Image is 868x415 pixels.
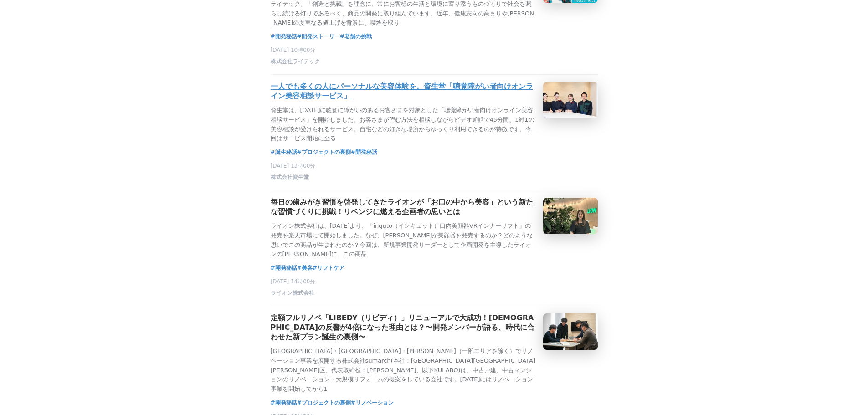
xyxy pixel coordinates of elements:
[271,292,314,298] a: ライオン株式会社
[340,32,372,41] a: #老舗の挑戦
[271,347,536,394] p: [GEOGRAPHIC_DATA]・[GEOGRAPHIC_DATA]・[PERSON_NAME]（一部エリアを除く）でリノベーション事業を展開する株式会社sumarch(本社：[GEOGRAP...
[271,278,598,286] p: [DATE] 14時00分
[271,46,598,54] p: [DATE] 10時00分
[271,106,536,143] p: 資生堂は、[DATE]に聴覚に障がいのあるお客さまを対象とした「聴覚障がい者向けオンライン美容相談サービス」を開始しました。お客さまが望む方法を相談しながらビデオ通話で45分間、1対1の美容相談...
[297,148,351,157] a: #プロジェクトの裏側
[271,58,320,66] span: 株式会社ライテック
[271,174,309,181] span: 株式会社資生堂
[297,398,351,407] a: #プロジェクトの裏側
[351,148,377,157] a: #開発秘話
[271,148,297,157] a: #誕生秘話
[271,221,536,259] p: ライオン株式会社は、[DATE]より、「inquto（インキュット）口内美顔器VRインナーリフト」の発売を楽天市場にて開始しました。なぜ、[PERSON_NAME]が美顔器を発売するのか？どのよ...
[271,82,536,101] h3: 一人でも多くの人にパーソナルな美容体験を。資生堂「聴覚障がい者向けオンライン美容相談サービス」
[271,289,314,297] span: ライオン株式会社
[271,162,598,170] p: [DATE] 13時00分
[271,61,320,67] a: 株式会社ライテック
[271,313,598,394] a: 定額フルリノベ「LIBEDY（リビディ）」リニューアルで大成功！[DEMOGRAPHIC_DATA]の反響が4倍になった理由とは？〜開発メンバーが語る、時代に合わせた新プラン誕生の裏側〜[GEO...
[271,176,309,183] a: 株式会社資生堂
[351,398,394,407] a: #リノベーション
[271,263,297,272] a: #開発秘話
[271,82,598,143] a: 一人でも多くの人にパーソナルな美容体験を。資生堂「聴覚障がい者向けオンライン美容相談サービス」資生堂は、[DATE]に聴覚に障がいのあるお客さまを対象とした「聴覚障がい者向けオンライン美容相談サ...
[271,313,536,342] h3: 定額フルリノベ「LIBEDY（リビディ）」リニューアルで大成功！[DEMOGRAPHIC_DATA]の反響が4倍になった理由とは？〜開発メンバーが語る、時代に合わせた新プラン誕生の裏側〜
[271,398,297,407] a: #開発秘話
[297,263,313,272] a: #美容
[297,32,340,41] a: #開発ストーリー
[271,198,598,259] a: 毎日の歯みがき習慣を啓発してきたライオンが「お口の中から美容」という新たな習慣づくりに挑戦！リベンジに燃える企画者の思いとはライオン株式会社は、[DATE]より、「inquto（インキュット）口...
[313,263,344,272] a: #リフトケア
[271,32,297,41] a: #開発秘話
[271,198,536,217] h3: 毎日の歯みがき習慣を啓発してきたライオンが「お口の中から美容」という新たな習慣づくりに挑戦！リベンジに燃える企画者の思いとは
